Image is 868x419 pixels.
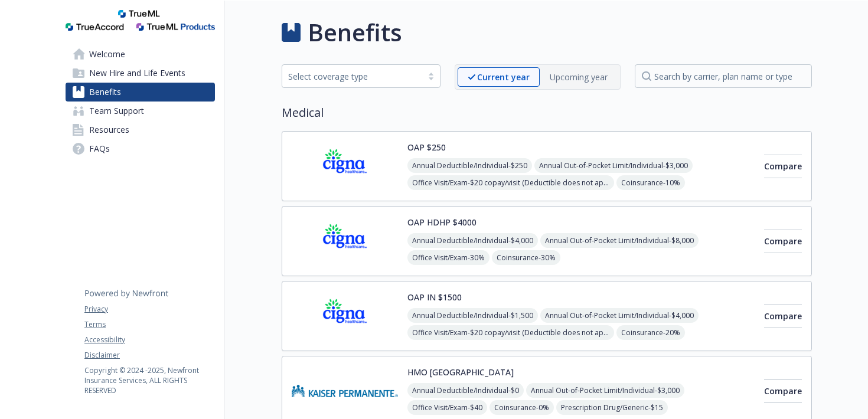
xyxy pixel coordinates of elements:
span: Annual Out-of-Pocket Limit/Individual - $3,000 [534,158,693,173]
span: Annual Out-of-Pocket Limit/Individual - $4,000 [540,308,699,323]
span: Welcome [89,45,125,64]
a: Terms [84,319,214,330]
p: Current year [477,71,530,83]
a: Disclaimer [84,350,214,361]
img: CIGNA carrier logo [292,291,398,341]
h1: Benefits [308,15,402,50]
span: Compare [764,385,802,397]
span: Coinsurance - 20% [616,325,685,340]
button: Compare [764,155,802,178]
span: Coinsurance - 30% [492,250,560,265]
a: Resources [66,120,215,139]
input: search by carrier, plan name or type [635,64,812,88]
span: Compare [764,235,802,247]
span: Annual Deductible/Individual - $1,500 [407,308,538,323]
span: Office Visit/Exam - $20 copay/visit (Deductible does not apply) [407,175,614,190]
button: Compare [764,379,802,403]
span: Coinsurance - 0% [490,400,554,415]
h2: Medical [282,104,812,122]
img: Kaiser Permanente Insurance Company carrier logo [292,366,398,416]
span: Annual Deductible/Individual - $0 [407,383,524,398]
span: Compare [764,161,802,172]
div: Select coverage type [288,70,416,83]
button: OAP $250 [407,141,446,153]
span: FAQs [89,139,110,158]
span: Annual Deductible/Individual - $4,000 [407,233,538,248]
a: Privacy [84,304,214,315]
span: Benefits [89,83,121,102]
img: CIGNA carrier logo [292,141,398,191]
a: Accessibility [84,335,214,345]
p: Copyright © 2024 - 2025 , Newfront Insurance Services, ALL RIGHTS RESERVED [84,365,214,395]
button: HMO [GEOGRAPHIC_DATA] [407,366,514,378]
span: Team Support [89,102,144,120]
button: OAP HDHP $4000 [407,216,477,228]
a: FAQs [66,139,215,158]
span: Office Visit/Exam - $40 [407,400,487,415]
span: Annual Out-of-Pocket Limit/Individual - $8,000 [540,233,699,248]
a: New Hire and Life Events [66,64,215,83]
span: Coinsurance - 10% [616,175,685,190]
p: Upcoming year [550,71,608,83]
button: Compare [764,305,802,328]
a: Team Support [66,102,215,120]
button: OAP IN $1500 [407,291,462,303]
span: New Hire and Life Events [89,64,185,83]
span: Office Visit/Exam - 30% [407,250,490,265]
span: Annual Out-of-Pocket Limit/Individual - $3,000 [526,383,684,398]
button: Compare [764,230,802,253]
span: Resources [89,120,129,139]
img: CIGNA carrier logo [292,216,398,266]
a: Welcome [66,45,215,64]
span: Compare [764,310,802,322]
a: Benefits [66,83,215,102]
span: Annual Deductible/Individual - $250 [407,158,532,173]
span: Prescription Drug/Generic - $15 [556,400,668,415]
span: Office Visit/Exam - $20 copay/visit (Deductible does not apply) [407,325,614,340]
